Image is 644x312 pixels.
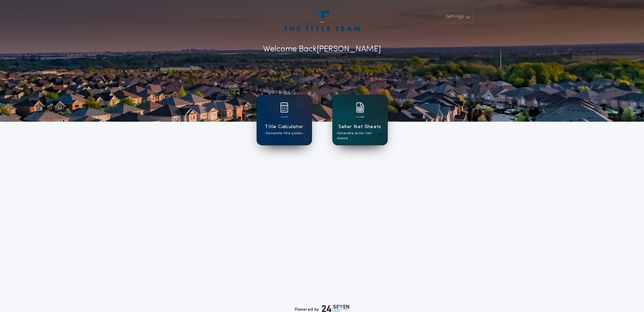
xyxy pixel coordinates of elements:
[263,43,381,55] p: Welcome Back [PERSON_NAME]
[332,95,388,145] a: card iconSeller Net SheetsGenerate seller net sheets
[337,131,383,141] p: Generate seller net sheets
[280,102,288,113] img: card icon
[356,102,364,113] img: card icon
[266,131,303,136] p: Generate title quotes
[441,11,473,23] button: Settings
[338,123,381,131] h1: Seller Net Sheets
[265,123,303,131] h1: Title Calculator
[284,11,360,31] img: account-logo
[257,95,312,145] a: card iconTitle CalculatorGenerate title quotes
